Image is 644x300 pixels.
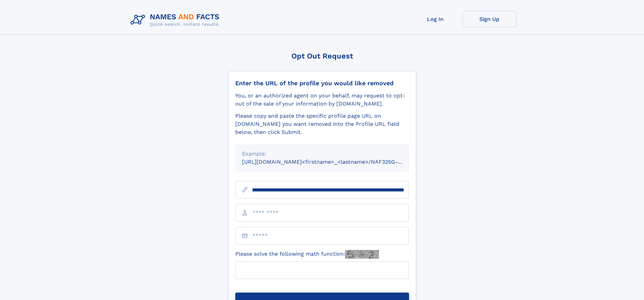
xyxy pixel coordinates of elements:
[408,11,462,27] a: Log In
[235,92,409,108] div: You, or an authorized agent on your behalf, may request to opt-out of the sale of your informatio...
[228,52,416,60] div: Opt Out Request
[242,159,422,165] small: [URL][DOMAIN_NAME]<firstname>_<lastname>/NAF325G-xxxxxxxx
[235,79,409,87] div: Enter the URL of the profile you would like removed
[128,11,225,29] img: Logo Names and Facts
[462,11,517,27] a: Sign Up
[235,250,379,259] label: Please solve the following math function:
[242,150,402,158] div: Example:
[235,112,409,136] div: Please copy and paste the specific profile page URL on [DOMAIN_NAME] you want removed into the Pr...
